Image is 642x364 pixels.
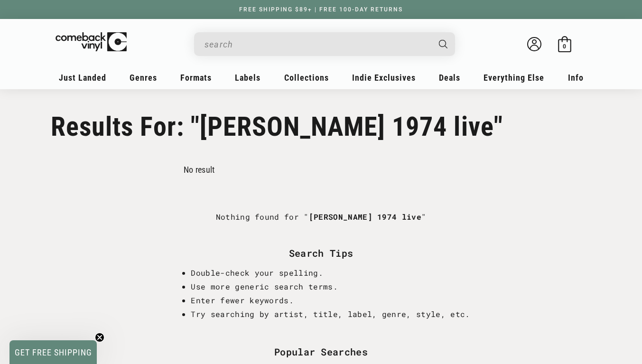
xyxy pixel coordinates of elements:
span: Formats [180,73,212,83]
p: No result [184,165,215,175]
div: Nothing found for " " [216,177,427,248]
span: Collections [284,73,329,83]
span: Just Landed [59,73,106,83]
div: GET FREE SHIPPINGClose teaser [9,340,97,364]
span: Genres [130,73,157,83]
b: [PERSON_NAME] 1974 live [309,212,421,222]
span: Labels [235,73,261,83]
span: Info [568,73,584,83]
div: Popular Searches [155,346,487,357]
input: When autocomplete results are available use up and down arrows to review and enter to select [205,35,429,54]
button: Search [430,32,456,56]
div: Search Tips [172,247,470,259]
div: Search [194,32,455,56]
span: Deals [439,73,460,83]
h1: Results For: "[PERSON_NAME] 1974 live" [51,111,592,142]
span: GET FREE SHIPPING [15,347,92,357]
span: Everything Else [484,73,544,83]
li: Try searching by artist, title, label, genre, style, etc. [191,308,470,321]
li: Enter fewer keywords. [191,294,470,308]
a: FREE SHIPPING $89+ | FREE 100-DAY RETURNS [230,6,412,13]
span: Indie Exclusives [352,73,416,83]
li: Double-check your spelling. [191,266,470,280]
button: Close teaser [95,333,104,342]
li: Use more generic search terms. [191,280,470,294]
span: 0 [563,43,566,50]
